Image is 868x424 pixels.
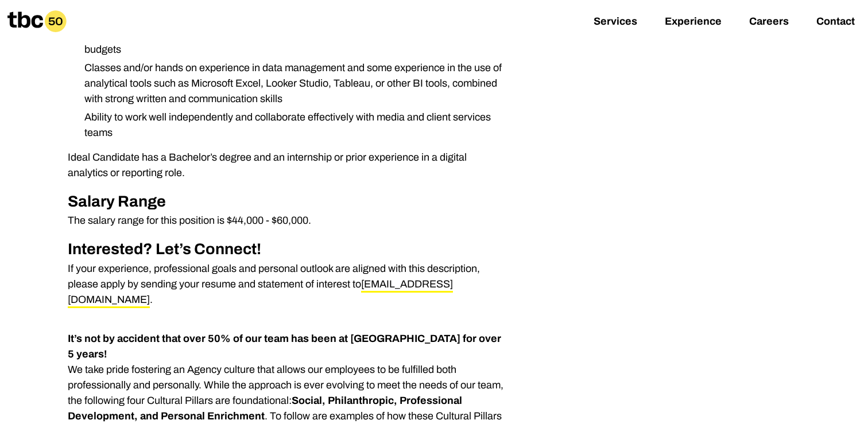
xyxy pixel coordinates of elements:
li: Ability to work well independently and collaborate effectively with media and client services teams [75,110,509,141]
p: The salary range for this position is $44,000 - $60,000. [68,213,509,228]
p: Ideal Candidate has a Bachelor’s degree and an internship or prior experience in a digital analyt... [68,150,509,181]
li: Classes and/or hands on experience in data management and some experience in the use of analytica... [75,60,509,107]
a: Services [594,15,637,29]
a: Experience [665,15,722,29]
h2: Interested? Let’s Connect! [68,238,509,261]
p: If your experience, professional goals and personal outlook are aligned with this description, pl... [68,261,509,308]
a: Contact [816,15,855,29]
strong: Social, Philanthropic, Professional Development, and Personal Enrichment [68,395,462,422]
a: Careers [749,15,789,29]
strong: It’s not by accident that over 50% of our team has been at [GEOGRAPHIC_DATA] for over 5 years! [68,333,501,360]
h2: Salary Range [68,190,509,213]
